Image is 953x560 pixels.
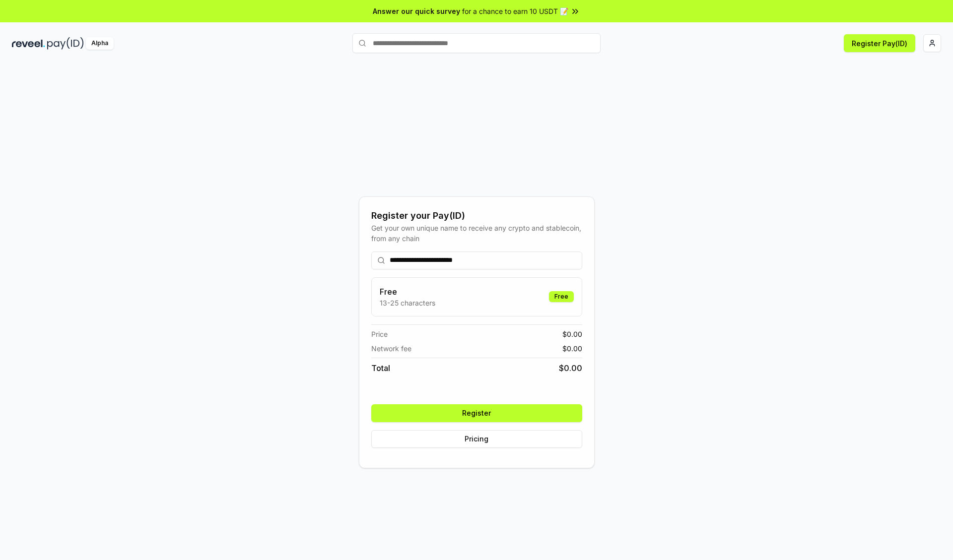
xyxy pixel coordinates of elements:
[380,298,435,308] p: 13-25 characters
[549,291,574,302] div: Free
[559,362,582,374] span: $ 0.00
[47,37,84,50] img: pay_id
[562,343,582,354] span: $ 0.00
[371,209,582,223] div: Register your Pay(ID)
[371,404,582,422] button: Register
[371,430,582,448] button: Pricing
[86,37,114,50] div: Alpha
[371,223,582,244] div: Get your own unique name to receive any crypto and stablecoin, from any chain
[380,286,435,298] h3: Free
[462,6,568,16] span: for a chance to earn 10 USDT 📝
[844,34,915,52] button: Register Pay(ID)
[373,6,460,16] span: Answer our quick survey
[371,343,411,354] span: Network fee
[562,329,582,339] span: $ 0.00
[371,329,388,339] span: Price
[12,37,45,50] img: reveel_dark
[371,362,390,374] span: Total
